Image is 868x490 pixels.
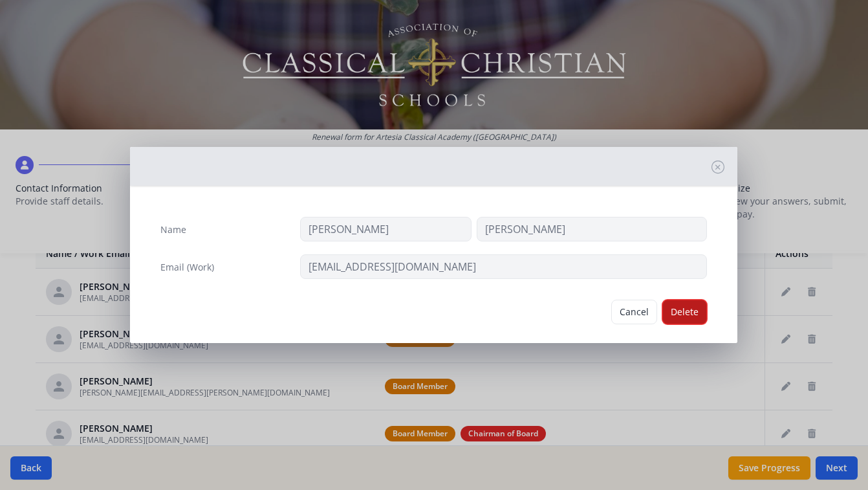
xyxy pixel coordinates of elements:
[300,217,472,241] input: First Name
[477,217,707,241] input: Last Name
[160,223,186,236] label: Name
[300,254,707,279] input: contact@site.com
[611,300,657,324] button: Cancel
[160,261,214,274] label: Email (Work)
[662,300,707,324] button: Delete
